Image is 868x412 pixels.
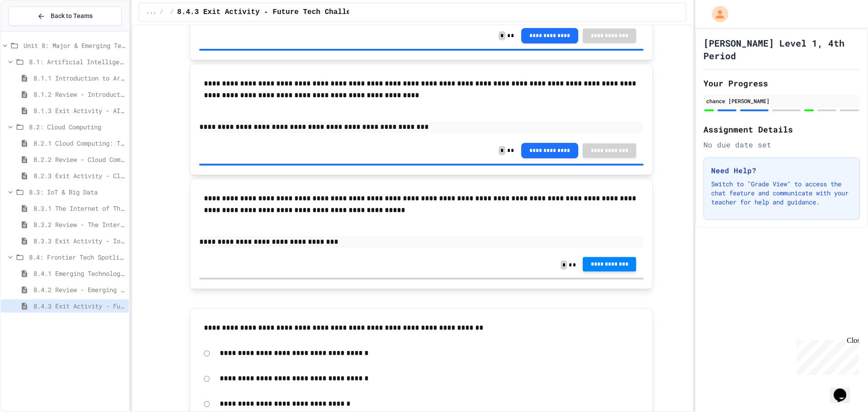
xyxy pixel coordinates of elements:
span: 8.1.1 Introduction to Artificial Intelligence [33,73,125,83]
p: Switch to "Grade View" to access the chat feature and communicate with your teacher for help and ... [711,180,852,207]
div: Chat with us now!Close [4,4,62,57]
button: Back to Teams [8,6,122,26]
h1: [PERSON_NAME] Level 1, 4th Period [703,37,860,62]
span: 8.3: IoT & Big Data [29,187,125,197]
span: 8.2.3 Exit Activity - Cloud Service Detective [33,171,125,180]
iframe: chat widget [830,376,859,403]
h2: Your Progress [703,77,860,90]
h3: Need Help? [711,165,852,176]
iframe: chat widget [793,336,859,375]
span: 8.2.1 Cloud Computing: Transforming the Digital World [33,138,125,148]
span: Back to Teams [51,11,93,21]
h2: Assignment Details [703,123,860,136]
div: My Account [703,4,731,24]
span: 8.2.2 Review - Cloud Computing [33,155,125,164]
span: 8.3.3 Exit Activity - IoT Data Detective Challenge [33,236,125,246]
span: 8.3.2 Review - The Internet of Things and Big Data [33,220,125,229]
div: No due date set [703,139,860,150]
span: 8.3.1 The Internet of Things and Big Data: Our Connected Digital World [33,204,125,213]
span: / [170,9,174,16]
span: 8.4.2 Review - Emerging Technologies: Shaping Our Digital Future [33,285,125,294]
span: / [160,9,163,16]
span: 8.1.3 Exit Activity - AI Detective [33,106,125,115]
span: 8.4: Frontier Tech Spotlight [29,252,125,262]
span: Unit 8: Major & Emerging Technologies [24,41,125,50]
div: chance [PERSON_NAME] [706,97,857,105]
span: 8.1.2 Review - Introduction to Artificial Intelligence [33,90,125,99]
span: 8.4.1 Emerging Technologies: Shaping Our Digital Future [33,269,125,278]
span: 8.2: Cloud Computing [29,122,125,132]
span: 8.4.3 Exit Activity - Future Tech Challenge [33,301,125,311]
span: 8.1: Artificial Intelligence Basics [29,57,125,66]
span: ... [146,9,156,16]
span: 8.4.3 Exit Activity - Future Tech Challenge [177,7,364,18]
